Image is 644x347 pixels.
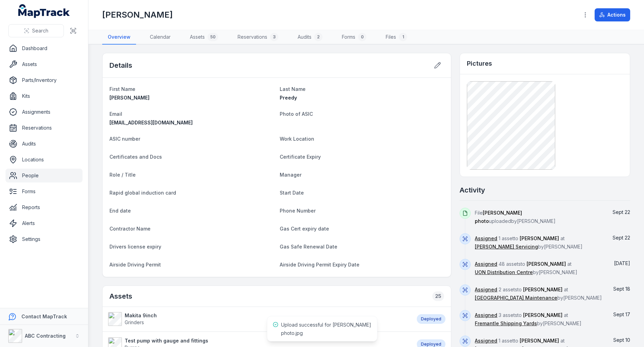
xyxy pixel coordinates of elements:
a: Assigned [475,235,497,242]
time: 10/09/2025, 1:22:59 pm [613,337,630,343]
span: [PERSON_NAME] [520,235,559,241]
a: Assigned [475,337,497,344]
strong: Makita 9inch [125,312,157,319]
span: 3 assets to at by [PERSON_NAME] [475,312,581,326]
a: Assigned [475,286,497,293]
span: Sept 10 [613,337,630,343]
div: 25 [432,291,444,301]
span: [DATE] [614,260,630,266]
span: [PERSON_NAME] [520,338,559,344]
span: Contractor Name [109,226,151,232]
span: Sept 22 [613,235,630,241]
span: Preedy [280,95,297,101]
span: Email [109,111,122,117]
time: 22/09/2025, 10:40:44 am [613,235,630,241]
a: Kits [6,89,83,103]
a: Locations [6,153,83,167]
strong: Test pump with gauge and fittings [125,337,208,344]
a: Overview [102,30,136,45]
span: Gas Cert expiry date [280,226,329,232]
a: Assignments [6,105,83,119]
a: Settings [6,232,83,246]
span: Photo of ASIC [280,111,313,117]
span: Gas Safe Renewal Date [280,244,337,250]
span: 48 assets to at by [PERSON_NAME] [475,261,577,275]
a: MapTrack [18,4,70,18]
span: [PERSON_NAME] [109,95,150,101]
span: [PERSON_NAME] photo [475,210,522,224]
span: Manager [280,172,301,178]
span: [PERSON_NAME] [523,312,563,318]
a: Files1 [380,30,413,45]
a: [PERSON_NAME] Servicing [475,243,538,250]
a: Audits [6,137,83,151]
div: 2 [314,33,323,41]
h1: [PERSON_NAME] [102,9,173,20]
a: Dashboard [6,41,83,55]
span: Airside Driving Permit [109,262,161,268]
div: 3 [270,33,278,41]
time: 17/09/2025, 1:43:54 pm [613,311,630,317]
span: Work Location [280,136,314,142]
span: Role / Title [109,172,136,178]
strong: ABC Contracting [25,333,66,339]
span: [PERSON_NAME] [523,287,563,292]
span: Start Date [280,190,304,196]
strong: Contact MapTrack [21,313,67,319]
button: Search [8,24,64,37]
time: 18/09/2025, 4:46:25 pm [613,286,630,292]
span: First Name [109,86,135,92]
a: Assigned [475,261,497,268]
a: Audits2 [292,30,328,45]
span: [EMAIL_ADDRESS][DOMAIN_NAME] [109,120,193,125]
a: Forms [6,185,83,198]
span: Drivers license expiry [109,244,161,250]
h2: Activity [460,185,485,195]
a: Parts/Inventory [6,73,83,87]
span: Airside Driving Permit Expiry Date [280,262,359,268]
a: Assigned [475,312,497,319]
span: Certificate Expiry [280,154,321,160]
span: 2 assets to at by [PERSON_NAME] [475,287,602,301]
a: Assets50 [184,30,224,45]
span: [PERSON_NAME] [527,261,566,267]
a: Reservations3 [232,30,284,45]
div: 1 [399,33,407,41]
span: Sept 17 [613,311,630,317]
a: Reports [6,200,83,214]
time: 19/09/2025, 1:28:01 pm [614,260,630,266]
span: Sept 22 [613,209,630,215]
div: Deployed [417,314,445,324]
span: Rapid global induction card [109,190,176,196]
a: Calendar [144,30,176,45]
h3: Pictures [467,59,492,68]
span: Phone Number [280,208,316,214]
span: 1 asset to at by [PERSON_NAME] [475,235,583,250]
span: Upload successful for [PERSON_NAME] photo.jpg [281,322,371,336]
a: People [6,169,83,182]
span: Certificates and Docs [109,154,162,160]
span: File uploaded by [PERSON_NAME] [475,210,556,224]
a: Forms0 [336,30,372,45]
div: 0 [358,33,366,41]
a: [GEOGRAPHIC_DATA] Maintenance [475,294,557,301]
span: Grinders [125,319,144,325]
a: Fremantle Shipping Yards [475,320,537,327]
a: Makita 9inchGrinders [108,312,410,326]
span: Search [32,27,48,34]
h2: Assets [109,291,132,301]
span: End date [109,208,131,214]
div: 50 [208,33,218,41]
span: Sept 18 [613,286,630,292]
button: Actions [595,8,630,21]
a: Alerts [6,216,83,230]
span: ASIC number [109,136,140,142]
a: Assets [6,57,83,71]
h2: Details [109,60,132,70]
span: Last Name [280,86,306,92]
a: UON Distribution Centre [475,269,533,276]
a: Reservations [6,121,83,135]
time: 22/09/2025, 10:00:41 pm [613,209,630,215]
